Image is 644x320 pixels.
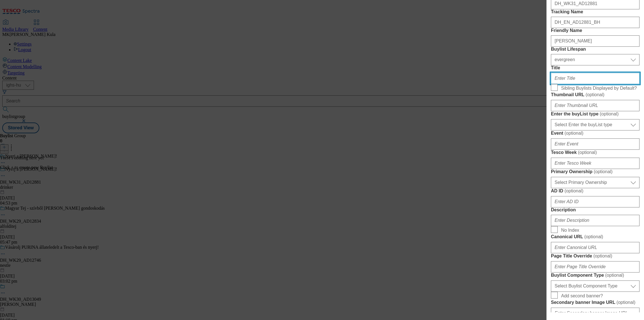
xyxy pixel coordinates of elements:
[551,150,639,155] label: Tesco Week
[584,234,603,239] span: ( optional )
[564,131,583,136] span: ( optional )
[551,242,639,253] input: Enter Canonical URL
[561,293,603,298] span: Add second banner?
[551,215,639,226] input: Enter Description
[585,92,604,97] span: ( optional )
[551,9,639,14] label: Tracking Name
[551,207,639,212] label: Description
[617,300,636,305] span: ( optional )
[551,92,639,98] label: Thumbnail URL
[600,111,619,116] span: ( optional )
[551,73,639,84] input: Enter Title
[551,196,639,207] input: Enter AD ID
[551,300,639,305] label: Secondary banner Image URL
[551,35,639,47] input: Enter Friendly Name
[551,158,639,169] input: Enter Tesco Week
[551,188,639,194] label: AD ID
[551,111,639,117] label: Enter the buyList type
[605,273,624,278] span: ( optional )
[551,234,639,240] label: Canonical URL
[551,169,639,175] label: Primary Ownership
[578,150,597,155] span: ( optional )
[551,130,639,136] label: Event
[551,100,639,111] input: Enter Thumbnail URL
[561,228,579,233] span: No Index
[564,188,583,193] span: ( optional )
[594,169,613,174] span: ( optional )
[551,308,639,319] input: Enter Secondary banner Image URL
[551,47,639,52] label: Buylist Lifespan
[561,86,637,91] span: Sibling Buylists Displayed by Default?
[551,28,639,33] label: Friendly Name
[551,253,639,259] label: Page Title Override
[551,138,639,150] input: Enter Event
[593,254,612,258] span: ( optional )
[551,65,639,70] label: Title
[551,17,639,28] input: Enter Tracking Name
[551,261,639,272] input: Enter Page Title Override
[551,272,639,278] label: Buylist Component Type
